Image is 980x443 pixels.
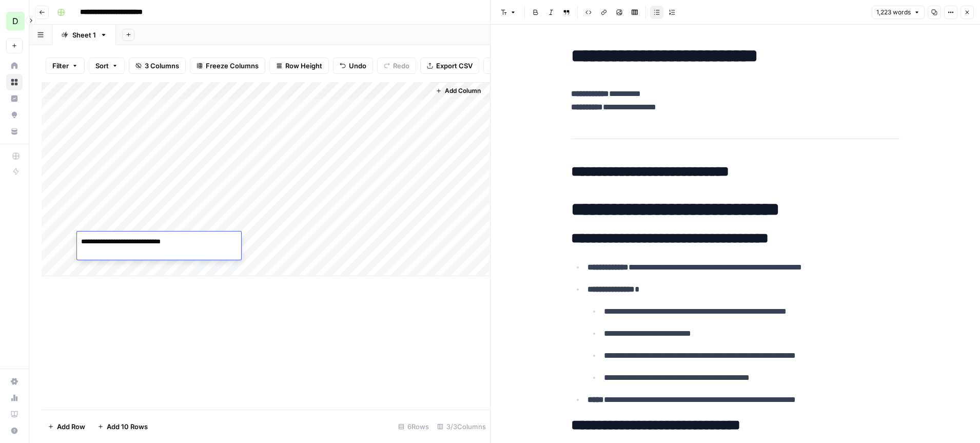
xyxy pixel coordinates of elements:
button: Add 10 Rows [91,418,154,435]
button: Freeze Columns [190,57,265,74]
a: Your Data [6,123,23,140]
div: 3/3 Columns [433,418,490,435]
button: Add Row [42,418,91,435]
a: Browse [6,74,23,90]
span: Freeze Columns [206,61,259,71]
button: Export CSV [420,57,479,74]
div: Sheet 1 [72,30,96,40]
a: Usage [6,390,23,406]
a: Opportunities [6,107,23,123]
span: Add Row [57,421,85,432]
span: Filter [52,61,69,71]
span: Redo [393,61,409,71]
button: Undo [333,57,373,74]
button: Row Height [269,57,329,74]
span: Add Column [445,86,481,95]
button: Add Column [432,84,485,98]
span: Export CSV [436,61,473,71]
a: Home [6,57,23,74]
span: Undo [349,61,366,71]
button: Sort [89,57,125,74]
button: 3 Columns [129,57,186,74]
button: Filter [46,57,85,74]
button: Redo [377,57,416,74]
span: Sort [95,61,109,71]
span: Add 10 Rows [107,421,148,432]
span: Row Height [285,61,322,71]
button: Help + Support [6,422,23,439]
a: Learning Hub [6,406,23,422]
span: D [12,15,18,27]
a: Settings [6,373,23,390]
button: Workspace: Dakota - Test [6,8,23,34]
a: Sheet 1 [52,25,116,45]
span: 1,223 words [876,8,911,17]
a: Insights [6,90,23,107]
button: 1,223 words [872,6,925,19]
div: 6 Rows [394,418,433,435]
span: 3 Columns [145,61,179,71]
